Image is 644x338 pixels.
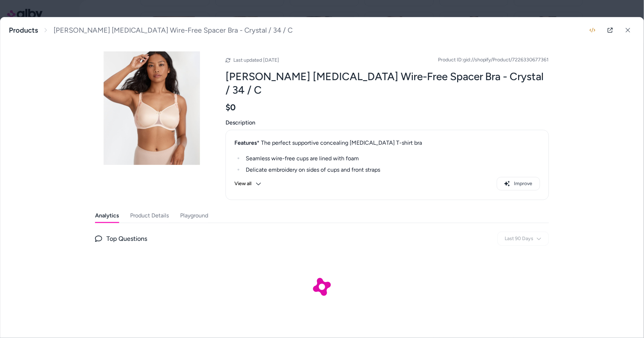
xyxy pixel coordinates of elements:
[246,166,540,174] div: Delicate embroidery on sides of cups and front straps
[226,70,549,96] h2: [PERSON_NAME] [MEDICAL_DATA] Wire-Free Spacer Bra - Crystal / 34 / C
[226,118,549,127] span: Description
[246,154,540,163] div: Seamless wire-free cups are lined with foam
[233,57,279,63] span: Last updated [DATE]
[54,26,293,35] span: [PERSON_NAME] [MEDICAL_DATA] Wire-Free Spacer Bra - Crystal / 34 / C
[95,51,209,165] img: ani4750x_crystal_1.jpg
[180,209,208,223] button: Playground
[234,139,257,146] strong: Features
[497,177,540,190] button: Improve
[226,102,236,113] span: $0
[438,56,549,63] span: Product ID: gid://shopify/Product/7226330677361
[106,234,147,244] span: Top Questions
[95,209,119,223] button: Analytics
[9,26,38,35] a: Products
[234,139,540,147] div: * The perfect supportive concealing [MEDICAL_DATA] T-shirt bra
[234,177,261,190] button: View all
[9,26,293,35] nav: breadcrumb
[130,209,169,223] button: Product Details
